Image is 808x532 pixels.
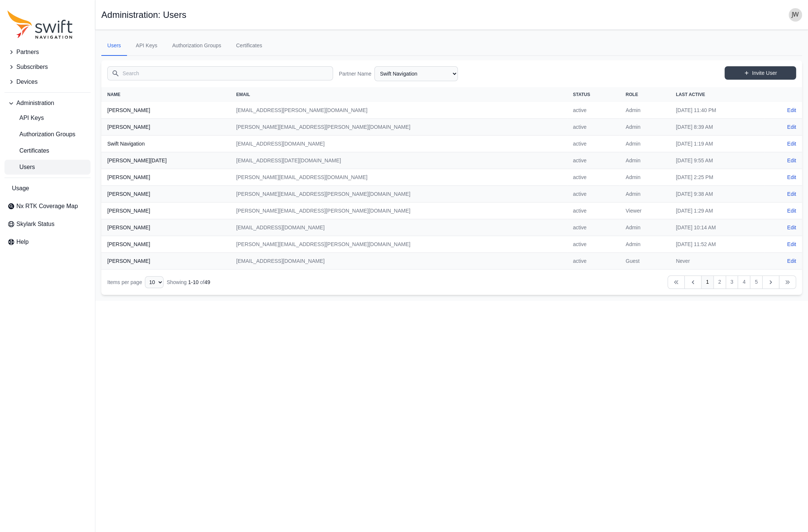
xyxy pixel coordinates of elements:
[670,102,764,119] td: [DATE] 11:40 PM
[787,257,796,265] a: Edit
[101,102,230,119] th: [PERSON_NAME]
[787,190,796,198] a: Edit
[620,152,670,169] td: Admin
[670,219,764,236] td: [DATE] 10:14 AM
[7,146,49,155] span: Certificates
[620,119,670,136] td: Admin
[230,152,567,169] td: [EMAIL_ADDRESS][DATE][DOMAIN_NAME]
[713,275,726,289] a: 2
[101,36,127,56] a: Users
[567,152,620,169] td: active
[101,253,230,270] th: [PERSON_NAME]
[101,10,186,19] h1: Administration: Users
[787,240,796,248] a: Edit
[567,203,620,219] td: active
[701,275,714,289] a: 1
[670,169,764,186] td: [DATE] 2:25 PM
[787,173,796,181] a: Edit
[230,102,567,119] td: [EMAIL_ADDRESS][PERSON_NAME][DOMAIN_NAME]
[16,99,54,108] span: Administration
[787,207,796,214] a: Edit
[4,45,91,60] button: Partners
[230,136,567,152] td: [EMAIL_ADDRESS][DOMAIN_NAME]
[620,136,670,152] td: Admin
[750,275,763,289] a: 5
[670,119,764,136] td: [DATE] 8:39 AM
[670,87,764,102] th: Last Active
[230,253,567,270] td: [EMAIL_ADDRESS][DOMAIN_NAME]
[230,36,268,56] a: Certificates
[101,219,230,236] th: [PERSON_NAME]
[4,181,91,196] a: Usage
[101,119,230,136] th: [PERSON_NAME]
[107,279,142,285] span: Items per page
[4,160,91,175] a: Users
[620,203,670,219] td: Viewer
[789,8,802,22] img: user photo
[4,199,91,214] a: Nx RTK Coverage Map
[567,169,620,186] td: active
[166,36,227,56] a: Authorization Groups
[230,219,567,236] td: [EMAIL_ADDRESS][DOMAIN_NAME]
[620,219,670,236] td: Admin
[7,130,75,139] span: Authorization Groups
[16,63,48,71] span: Subscribers
[4,60,91,74] button: Subscribers
[16,77,38,86] span: Devices
[16,220,54,229] span: Skylark Status
[567,236,620,253] td: active
[567,119,620,136] td: active
[230,169,567,186] td: [PERSON_NAME][EMAIL_ADDRESS][DOMAIN_NAME]
[567,87,620,102] th: Status
[230,203,567,219] td: [PERSON_NAME][EMAIL_ADDRESS][PERSON_NAME][DOMAIN_NAME]
[670,152,764,169] td: [DATE] 9:55 AM
[101,186,230,203] th: [PERSON_NAME]
[670,136,764,152] td: [DATE] 1:19 AM
[4,74,91,89] button: Devices
[230,87,567,102] th: Email
[567,219,620,236] td: active
[620,236,670,253] td: Admin
[188,279,199,285] span: 1 - 10
[670,186,764,203] td: [DATE] 9:38 AM
[620,186,670,203] td: Admin
[4,143,91,158] a: Certificates
[7,114,44,122] span: API Keys
[620,102,670,119] td: Admin
[620,87,670,102] th: Role
[167,278,210,286] div: Showing of
[4,217,91,232] a: Skylark Status
[567,136,620,152] td: active
[16,238,29,246] span: Help
[101,203,230,219] th: [PERSON_NAME]
[620,253,670,270] td: Guest
[230,186,567,203] td: [PERSON_NAME][EMAIL_ADDRESS][PERSON_NAME][DOMAIN_NAME]
[107,66,333,80] input: Search
[787,224,796,231] a: Edit
[726,275,738,289] a: 3
[101,152,230,169] th: [PERSON_NAME][DATE]
[16,48,39,57] span: Partners
[4,111,91,125] a: API Keys
[374,66,458,81] select: Partner Name
[567,253,620,270] td: active
[230,119,567,136] td: [PERSON_NAME][EMAIL_ADDRESS][PERSON_NAME][DOMAIN_NAME]
[101,136,230,152] th: Swift Navigation
[787,123,796,131] a: Edit
[101,169,230,186] th: [PERSON_NAME]
[567,186,620,203] td: active
[787,157,796,164] a: Edit
[620,169,670,186] td: Admin
[130,36,164,56] a: API Keys
[4,96,91,111] button: Administration
[670,236,764,253] td: [DATE] 11:52 AM
[230,236,567,253] td: [PERSON_NAME][EMAIL_ADDRESS][PERSON_NAME][DOMAIN_NAME]
[670,203,764,219] td: [DATE] 1:29 AM
[16,202,78,211] span: Nx RTK Coverage Map
[101,87,230,102] th: Name
[101,270,802,295] nav: Table navigation
[12,184,29,193] span: Usage
[738,275,750,289] a: 4
[101,236,230,253] th: [PERSON_NAME]
[787,106,796,114] a: Edit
